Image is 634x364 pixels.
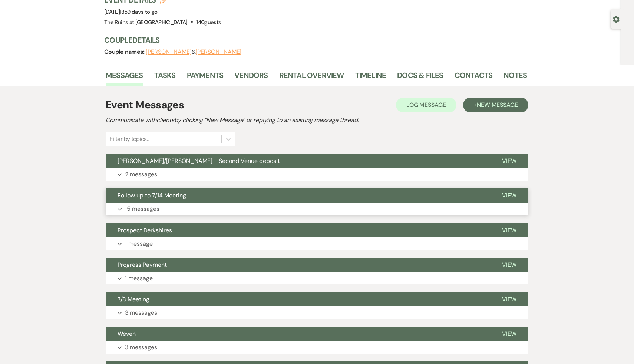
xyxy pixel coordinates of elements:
[397,69,443,86] a: Docs & Files
[106,188,490,203] button: Follow up to 7/14 Meeting
[234,69,268,86] a: Vendors
[106,341,528,354] button: 3 messages
[104,35,519,45] h3: Couple Details
[455,69,493,86] a: Contacts
[146,48,241,56] span: &
[104,19,188,26] span: The Ruins at [GEOGRAPHIC_DATA]
[502,330,516,338] span: View
[118,191,186,199] span: Follow up to 7/14 Meeting
[502,295,516,303] span: View
[355,69,386,86] a: Timeline
[118,226,172,234] span: Prospect Berkshires
[118,295,149,303] span: 7/8 Meeting
[106,168,528,181] button: 2 messages
[502,226,516,234] span: View
[490,258,528,272] button: View
[406,101,446,109] span: Log Message
[106,97,184,113] h1: Event Messages
[106,306,528,319] button: 3 messages
[118,330,136,338] span: Weven
[125,170,157,179] p: 2 messages
[121,8,158,16] span: 359 days to go
[502,157,516,165] span: View
[106,272,528,285] button: 1 message
[106,258,490,272] button: Progress Payment
[154,69,176,86] a: Tasks
[187,69,224,86] a: Payments
[118,261,167,269] span: Progress Payment
[396,98,456,112] button: Log Message
[106,237,528,250] button: 1 message
[118,157,280,165] span: [PERSON_NAME]/[PERSON_NAME] - Second Venue deposit
[125,308,157,318] p: 3 messages
[125,204,159,214] p: 15 messages
[125,239,153,249] p: 1 message
[120,8,157,16] span: |
[104,8,158,16] span: [DATE]
[106,116,528,125] h2: Communicate with clients by clicking "New Message" or replying to an existing message thread.
[104,48,146,56] span: Couple names:
[503,69,527,86] a: Notes
[502,191,516,199] span: View
[490,154,528,168] button: View
[502,261,516,269] span: View
[106,292,490,306] button: 7/8 Meeting
[196,19,221,26] span: 140 guests
[490,327,528,341] button: View
[279,69,344,86] a: Rental Overview
[106,327,490,341] button: Weven
[146,49,192,55] button: [PERSON_NAME]
[110,135,149,144] div: Filter by topics...
[463,98,528,112] button: +New Message
[106,203,528,215] button: 15 messages
[613,15,620,22] button: Open lead details
[477,101,518,109] span: New Message
[490,188,528,203] button: View
[195,49,241,55] button: [PERSON_NAME]
[106,154,490,168] button: [PERSON_NAME]/[PERSON_NAME] - Second Venue deposit
[125,342,157,352] p: 3 messages
[106,223,490,237] button: Prospect Berkshires
[490,292,528,306] button: View
[125,273,153,283] p: 1 message
[490,223,528,237] button: View
[106,69,143,86] a: Messages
